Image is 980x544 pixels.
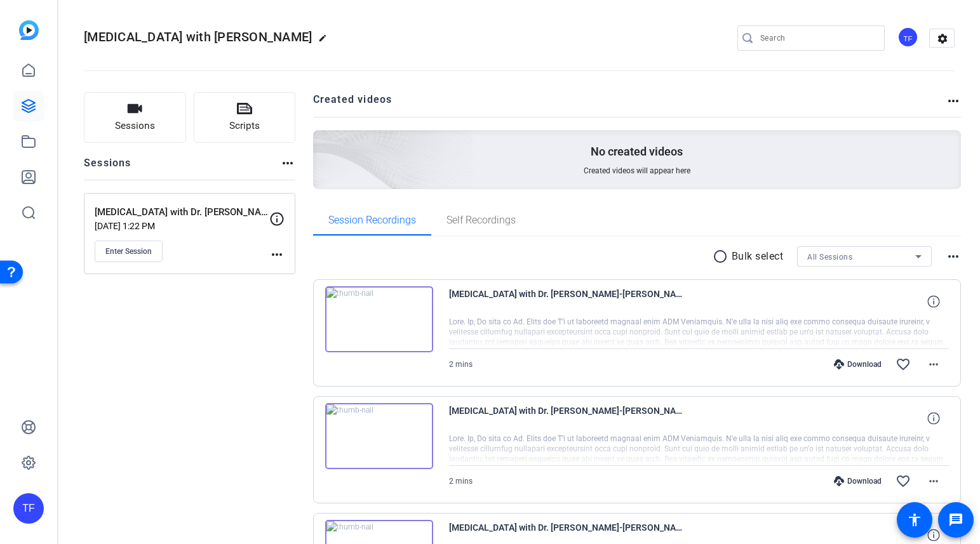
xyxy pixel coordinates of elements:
[84,29,312,44] span: [MEDICAL_DATA] with [PERSON_NAME]
[946,249,961,264] mat-icon: more_horiz
[449,477,473,486] span: 2 mins
[325,403,433,469] img: thumb-nail
[760,30,875,46] input: Search
[897,27,918,48] div: TF
[84,156,131,180] h2: Sessions
[926,474,941,489] mat-icon: more_horiz
[328,215,416,225] span: Session Recordings
[591,144,683,159] p: No created videos
[325,286,433,352] img: thumb-nail
[269,247,285,262] mat-icon: more_horiz
[926,357,941,372] mat-icon: more_horiz
[95,221,269,231] p: [DATE] 1:22 PM
[896,474,911,489] mat-icon: favorite_border
[449,403,684,434] span: [MEDICAL_DATA] with Dr. [PERSON_NAME]-[PERSON_NAME]-2025-08-26-10-11-45-578-0
[584,166,690,176] span: Created videos will appear here
[807,253,852,262] span: All Sessions
[446,215,516,225] span: Self Recordings
[713,249,732,264] mat-icon: radio_button_unchecked
[313,92,946,117] h2: Created videos
[171,4,474,280] img: Creted videos background
[95,241,163,262] button: Enter Session
[194,92,296,143] button: Scripts
[732,249,784,264] p: Bulk select
[84,92,186,143] button: Sessions
[930,29,955,48] mat-icon: settings
[105,246,152,256] span: Enter Session
[229,119,260,133] span: Scripts
[318,34,333,49] mat-icon: edit
[19,20,39,40] img: blue-gradient.svg
[907,512,922,527] mat-icon: accessibility
[896,357,911,372] mat-icon: favorite_border
[13,493,44,524] div: TF
[449,286,684,317] span: [MEDICAL_DATA] with Dr. [PERSON_NAME]-[PERSON_NAME]-2025-08-26-10-13-43-571-0
[946,93,961,109] mat-icon: more_horiz
[828,476,888,486] div: Download
[948,512,963,527] mat-icon: message
[95,205,269,220] p: [MEDICAL_DATA] with Dr. [PERSON_NAME]
[828,359,888,369] div: Download
[280,156,295,171] mat-icon: more_horiz
[115,119,155,133] span: Sessions
[449,360,473,369] span: 2 mins
[897,27,920,49] ngx-avatar: Travis Frady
